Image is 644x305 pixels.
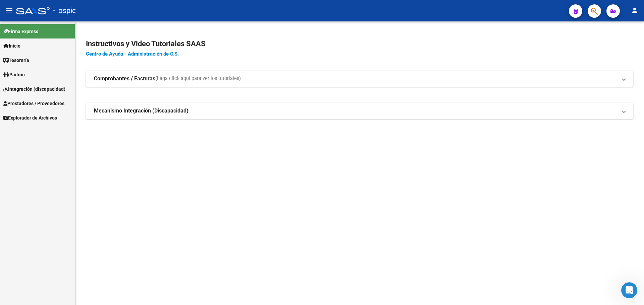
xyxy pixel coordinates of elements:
span: (haga click aquí para ver los tutoriales) [155,75,241,82]
span: Tesorería [3,57,29,64]
iframe: Intercom live chat [621,282,637,298]
span: Explorador de Archivos [3,114,57,122]
span: Integración (discapacidad) [3,85,65,93]
mat-expansion-panel-header: Mecanismo Integración (Discapacidad) [86,103,633,119]
a: Centro de Ayuda - Administración de O.S. [86,51,179,57]
strong: Comprobantes / Facturas [94,75,155,82]
strong: Mecanismo Integración (Discapacidad) [94,107,189,115]
span: Prestadores / Proveedores [3,100,64,107]
mat-icon: menu [5,6,13,14]
mat-expansion-panel-header: Comprobantes / Facturas(haga click aquí para ver los tutoriales) [86,71,633,87]
span: Inicio [3,42,20,50]
mat-icon: person [631,6,639,14]
h2: Instructivos y Video Tutoriales SAAS [86,37,633,50]
span: - ospic [53,3,76,18]
span: Padrón [3,71,25,78]
span: Firma Express [3,28,38,35]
